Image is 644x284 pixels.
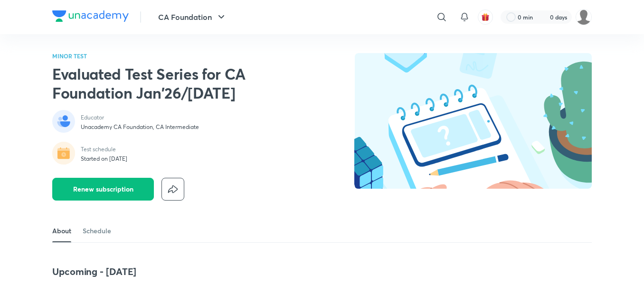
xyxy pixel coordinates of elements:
a: Schedule [83,220,111,242]
p: MINOR TEST [52,53,295,59]
p: Started on [DATE] [81,155,127,163]
p: Unacademy CA Foundation, CA Intermediate [81,123,199,131]
a: Company Logo [52,10,129,24]
button: avatar [478,9,493,25]
p: Test schedule [81,146,127,153]
span: Renew subscription [73,184,133,194]
h4: Upcoming - [DATE] [52,266,410,278]
img: Company Logo [52,10,129,22]
button: Renew subscription [52,178,154,201]
h2: Evaluated Test Series for CA Foundation Jan'26/[DATE] [52,64,295,102]
a: About [52,220,71,242]
img: streak [539,12,548,22]
img: avatar [481,13,490,21]
img: Syeda Nayareen [576,9,592,25]
button: CA Foundation [152,8,233,27]
p: Educator [81,114,199,121]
